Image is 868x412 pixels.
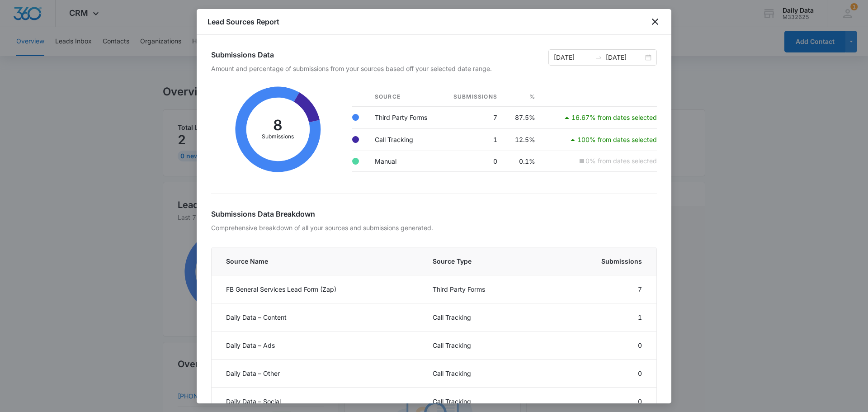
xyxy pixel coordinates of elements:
h2: Submissions Data Breakdown [211,208,657,219]
td: 0.1% [505,151,542,171]
span: to [595,54,602,61]
span: swap-right [595,54,602,61]
td: Daily Data – Content [212,303,422,331]
td: 1 [554,303,656,331]
td: 1 [441,128,505,151]
td: 12.5% [505,128,542,151]
td: 7 [441,106,505,128]
td: Third Party Forms [422,275,554,303]
p: 100% from dates selected [577,137,657,143]
p: Comprehensive breakdown of all your sources and submissions generated. [211,223,657,232]
td: 87.5% [505,106,542,128]
th: % [505,87,542,107]
td: Third Party Forms [368,106,441,128]
p: 16.67% from dates selected [571,114,657,121]
h1: Lead Sources Report [208,16,279,27]
th: Submissions [441,87,505,107]
td: Call Tracking [422,303,554,331]
td: Call Tracking [422,331,554,360]
input: Start date [554,52,591,62]
span: Source Name [226,256,411,266]
p: Amount and percentage of submissions from your sources based off your selected date range. [211,64,492,73]
button: close [650,16,660,27]
td: 0 [554,331,656,360]
td: Call Tracking [368,128,441,151]
input: End date [606,52,643,62]
p: 0% from dates selected [585,158,657,164]
span: Source Type [433,256,543,266]
td: 7 [554,275,656,303]
td: 0 [554,360,656,388]
td: 0 [441,151,505,171]
th: Source [368,87,441,107]
span: Submissions [565,256,642,266]
td: Call Tracking [422,360,554,388]
td: Manual [368,151,441,171]
td: Daily Data – Other [212,360,422,388]
h2: Submissions Data [211,49,492,60]
td: FB General Services Lead Form (Zap) [212,275,422,303]
td: Daily Data – Ads [212,331,422,360]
